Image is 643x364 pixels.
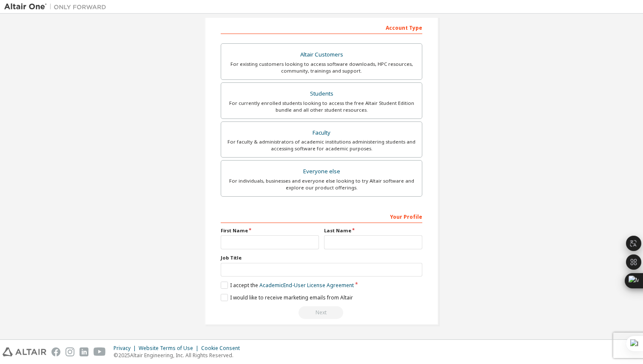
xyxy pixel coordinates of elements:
[226,127,417,139] div: Faculty
[226,49,417,61] div: Altair Customers
[226,178,417,191] div: For individuals, businesses and everyone else looking to try Altair software and explore our prod...
[51,347,60,356] img: facebook.svg
[65,347,74,356] img: instagram.svg
[221,227,319,234] label: First Name
[3,347,46,356] img: altair_logo.svg
[226,88,417,100] div: Students
[221,254,422,261] label: Job Title
[226,166,417,178] div: Everyone else
[221,20,422,34] div: Account Type
[324,227,422,234] label: Last Name
[4,3,111,11] img: Altair One
[94,347,106,356] img: youtube.svg
[80,347,88,356] img: linkedin.svg
[259,282,354,289] a: Academic End-User License Agreement
[139,345,201,352] div: Website Terms of Use
[221,209,422,223] div: Your Profile
[221,306,422,319] div: Read and acccept EULA to continue
[114,352,245,359] p: © 2025 Altair Engineering, Inc. All Rights Reserved.
[221,294,353,301] label: I would like to receive marketing emails from Altair
[201,345,245,352] div: Cookie Consent
[221,282,354,289] label: I accept the
[114,345,139,352] div: Privacy
[226,61,417,74] div: For existing customers looking to access software downloads, HPC resources, community, trainings ...
[226,100,417,113] div: For currently enrolled students looking to access the free Altair Student Edition bundle and all ...
[226,138,417,152] div: For faculty & administrators of academic institutions administering students and accessing softwa...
